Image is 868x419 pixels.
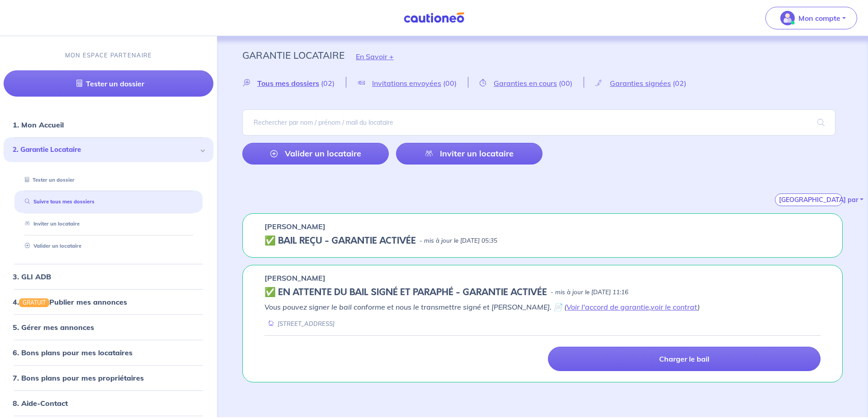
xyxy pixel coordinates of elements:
[443,79,457,88] span: (00)
[780,11,795,25] img: illu_account_valid_menu.svg
[566,302,649,311] a: Voir l'accord de garantie
[14,239,203,254] div: Valider un locataire
[13,348,132,357] a: 6. Bons plans pour mes locataires
[4,369,213,387] div: 7. Bons plans pour mes propriétaires
[14,194,203,209] div: Suivre tous mes dossiers
[494,79,557,88] span: Garanties en cours
[13,145,198,155] span: 2. Garantie Locataire
[21,243,81,249] a: Valider un locataire
[673,79,686,88] span: (02)
[346,79,468,87] a: Invitations envoyées(00)
[21,221,80,227] a: Inviter un locataire
[13,373,144,382] a: 7. Bons plans pour mes propriétaires
[798,13,840,24] p: Mon compte
[242,47,344,63] p: Garantie Locataire
[321,79,335,88] span: (02)
[4,71,213,97] a: Tester un dossier
[264,221,325,232] p: [PERSON_NAME]
[372,79,441,88] span: Invitations envoyées
[775,193,843,206] button: [GEOGRAPHIC_DATA] par
[13,399,68,408] a: 8. Aide-Contact
[807,110,835,135] span: search
[264,235,416,246] h5: ✅ BAIL REÇU - GARANTIE ACTIVÉE
[14,217,203,231] div: Inviter un locataire
[264,302,700,311] em: Vous pouvez signer le bail conforme et nous le transmettre signé et [PERSON_NAME]. 📄 ( , )
[610,79,671,88] span: Garanties signées
[584,79,698,87] a: Garanties signées(02)
[659,354,709,363] p: Charger le bail
[559,79,572,88] span: (00)
[468,79,584,87] a: Garanties en cours(00)
[765,7,857,29] button: illu_account_valid_menu.svgMon compte
[264,320,335,328] div: [STREET_ADDRESS]
[264,287,821,298] div: state: CONTRACT-SIGNED, Context: FINISHED,IS-GL-CAUTION
[14,172,203,187] div: Tester un dossier
[400,12,468,24] img: Cautioneo
[242,143,389,165] a: Valider un locataire
[13,120,64,129] a: 1. Mon Accueil
[242,79,346,87] a: Tous mes dossiers(02)
[13,272,51,281] a: 3. GLI ADB
[264,235,821,246] div: state: CONTRACT-VALIDATED, Context: NOT-LESSOR,
[4,344,213,362] div: 6. Bons plans pour mes locataires
[551,288,628,297] p: - mis à jour le [DATE] 11:16
[65,51,152,60] p: MON ESPACE PARTENAIRE
[396,143,542,165] a: Inviter un locataire
[13,297,127,306] a: 4.GRATUITPublier mes annonces
[4,137,213,162] div: 2. Garantie Locataire
[651,302,698,311] a: voir le contrat
[344,43,405,70] button: En Savoir +
[21,176,75,183] a: Tester un dossier
[264,273,325,283] p: [PERSON_NAME]
[264,287,547,298] h5: ✅️️️ EN ATTENTE DU BAIL SIGNÉ ET PARAPHÉ - GARANTIE ACTIVÉE
[13,323,94,332] a: 5. Gérer mes annonces
[4,268,213,286] div: 3. GLI ADB
[4,394,213,412] div: 8. Aide-Contact
[4,318,213,336] div: 5. Gérer mes annonces
[4,293,213,311] div: 4.GRATUITPublier mes annonces
[21,198,94,205] a: Suivre tous mes dossiers
[548,347,821,371] a: Charger le bail
[4,116,213,134] div: 1. Mon Accueil
[257,79,319,88] span: Tous mes dossiers
[420,236,497,245] p: - mis à jour le [DATE] 05:35
[242,109,835,136] input: Rechercher par nom / prénom / mail du locataire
